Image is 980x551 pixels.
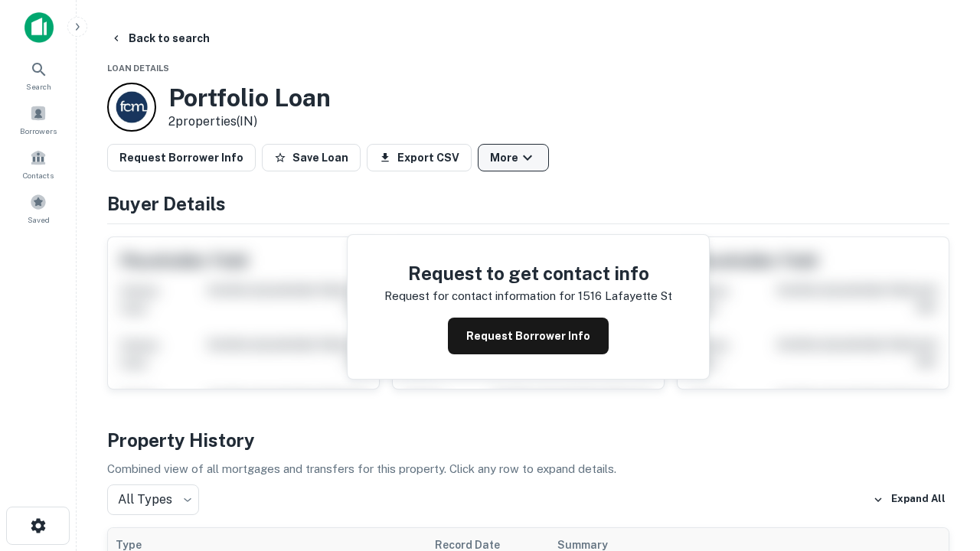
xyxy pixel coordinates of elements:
p: 1516 lafayette st [578,287,672,305]
button: Export CSV [367,144,472,171]
span: Search [26,80,51,93]
p: Combined view of all mortgages and transfers for this property. Click any row to expand details. [107,460,949,478]
span: Saved [28,214,50,226]
a: Contacts [5,143,72,184]
span: Contacts [23,169,54,181]
h4: Property History [107,426,949,454]
p: 2 properties (IN) [168,112,331,131]
button: Save Loan [262,144,361,171]
h3: Portfolio Loan [168,83,331,112]
a: Borrowers [5,99,72,140]
span: Loan Details [107,64,169,73]
button: More [478,144,549,171]
div: All Types [107,484,199,515]
img: capitalize-icon.png [24,12,54,43]
button: Request Borrower Info [448,318,609,354]
h4: Buyer Details [107,190,949,217]
a: Saved [5,187,72,229]
p: Request for contact information for [384,287,575,305]
button: Back to search [104,24,216,52]
button: Request Borrower Info [107,144,256,171]
span: Borrowers [20,125,57,137]
a: Search [5,54,72,96]
button: Expand All [869,488,949,511]
iframe: Chat Widget [903,380,980,453]
h4: Request to get contact info [384,259,672,287]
